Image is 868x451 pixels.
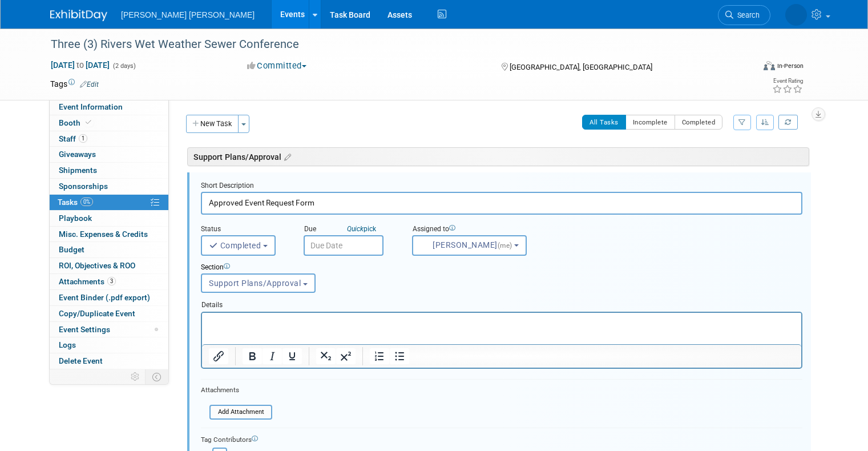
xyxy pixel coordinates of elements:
[59,214,92,223] span: Playbook
[50,179,168,194] a: Sponsorships
[50,337,168,353] a: Logs
[201,192,802,214] input: Name of task or a short description
[201,295,802,311] div: Details
[50,99,168,115] a: Event Information
[263,348,282,364] button: Italic
[107,277,116,285] span: 3
[201,224,286,235] div: Status
[675,115,723,130] button: Completed
[201,385,272,395] div: Attachments
[625,115,675,130] button: Incomplete
[370,348,389,364] button: Numbered list
[59,102,123,111] span: Event Information
[772,78,803,84] div: Event Rating
[59,261,135,270] span: ROI, Objectives & ROO
[50,353,168,369] a: Delete Event
[59,134,87,143] span: Staff
[201,263,751,273] div: Section
[777,62,804,70] div: In-Person
[59,325,110,334] span: Event Settings
[202,313,801,344] iframe: Rich Text Area
[59,340,76,349] span: Logs
[50,147,168,162] a: Giveaways
[59,229,148,239] span: Misc. Expenses & Credits
[86,119,91,126] i: Booth reservation complete
[58,198,93,207] span: Tasks
[692,59,804,76] div: Event Format
[243,60,311,72] button: Committed
[201,181,802,192] div: Short Description
[50,211,168,226] a: Playbook
[59,150,96,159] span: Giveaways
[50,78,99,90] td: Tags
[47,34,740,55] div: Three (3) Rivers Wet Weather Sewer Conference
[582,115,626,130] button: All Tasks
[59,277,116,286] span: Attachments
[778,115,798,130] a: Refresh
[59,166,97,175] span: Shipments
[112,62,136,70] span: (2 days)
[155,328,158,331] span: Modified Layout
[59,356,103,365] span: Delete Event
[79,134,87,143] span: 1
[80,198,93,206] span: 0%
[304,224,395,235] div: Due
[50,290,168,305] a: Event Binder (.pdf export)
[201,433,802,445] div: Tag Contributors
[59,309,135,318] span: Copy/Duplicate Event
[390,348,409,364] button: Bullet list
[146,369,169,384] td: Toggle Event Tabs
[59,118,94,127] span: Booth
[209,279,301,288] span: Support Plans/Approval
[59,182,108,191] span: Sponsorships
[50,115,168,131] a: Booth
[59,245,84,254] span: Budget
[764,61,775,70] img: Format-Inperson.png
[50,60,110,70] span: [DATE] [DATE]
[336,348,356,364] button: Superscript
[412,235,527,256] button: [PERSON_NAME](me)
[209,241,261,250] span: Completed
[718,5,770,25] a: Search
[420,240,514,249] span: [PERSON_NAME]
[50,163,168,178] a: Shipments
[121,10,255,19] span: [PERSON_NAME] [PERSON_NAME]
[281,151,291,162] a: Edit sections
[201,273,316,293] button: Support Plans/Approval
[209,348,228,364] button: Insert/edit link
[282,348,302,364] button: Underline
[304,235,383,256] input: Due Date
[201,235,276,256] button: Completed
[187,147,809,166] div: Support Plans/Approval
[347,225,364,233] i: Quick
[186,115,239,133] button: New Task
[50,131,168,147] a: Staff1
[50,242,168,257] a: Budget
[498,241,512,249] span: (me)
[50,195,168,210] a: Tasks0%
[412,224,550,235] div: Assigned to
[50,258,168,273] a: ROI, Objectives & ROO
[50,274,168,289] a: Attachments3
[345,224,378,233] a: Quickpick
[243,348,262,364] button: Bold
[733,11,760,19] span: Search
[75,61,86,70] span: to
[510,63,652,71] span: [GEOGRAPHIC_DATA], [GEOGRAPHIC_DATA]
[50,10,107,21] img: ExhibitDay
[126,369,146,384] td: Personalize Event Tab Strip
[50,306,168,321] a: Copy/Duplicate Event
[59,293,150,302] span: Event Binder (.pdf export)
[50,322,168,337] a: Event Settings
[316,348,336,364] button: Subscript
[80,80,99,88] a: Edit
[50,227,168,242] a: Misc. Expenses & Credits
[785,4,807,26] img: Kelly Graber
